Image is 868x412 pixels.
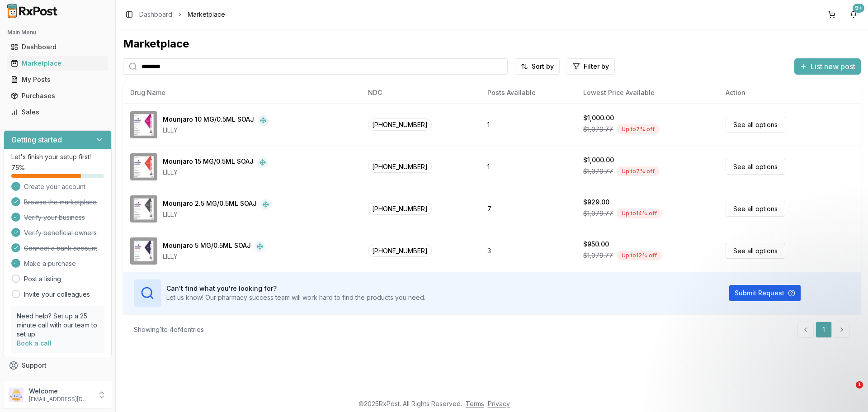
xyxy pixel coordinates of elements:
[11,75,104,84] div: My Posts
[480,82,576,104] th: Posts Available
[4,105,112,119] button: Sales
[7,55,108,71] a: Marketplace
[726,117,785,133] a: See all options
[4,89,112,103] button: Purchases
[166,284,425,293] h3: Can't find what you're looking for?
[4,4,61,18] img: RxPost Logo
[811,61,855,72] span: List new post
[583,167,613,176] span: $1,079.77
[24,259,76,268] span: Make a purchase
[729,285,801,301] button: Submit Request
[480,188,576,230] td: 7
[797,322,850,338] nav: pagination
[163,252,265,261] div: LILLY
[130,195,157,223] img: Mounjaro 2.5 MG/0.5ML SOAJ
[488,400,510,407] a: Privacy
[11,134,62,145] h3: Getting started
[4,374,112,390] button: Feedback
[617,208,662,218] div: Up to 14 % off
[718,82,861,104] th: Action
[368,245,432,257] span: [PHONE_NUMBER]
[617,251,662,260] div: Up to 12 % off
[515,58,560,75] button: Sort by
[166,293,425,302] p: Let us know! Our pharmacy success team will work hard to find the products you need.
[726,243,785,259] a: See all options
[583,209,613,218] span: $1,079.77
[11,152,104,161] p: Let's finish your setup first!
[9,388,24,402] img: User avatar
[24,244,97,253] span: Connect a bank account
[726,201,785,217] a: See all options
[583,125,613,134] span: $1,079.77
[123,37,861,51] div: Marketplace
[11,91,104,100] div: Purchases
[163,126,269,135] div: LILLY
[163,115,254,126] div: Mounjaro 10 MG/0.5ML SOAJ
[846,7,861,22] button: 9+
[480,104,576,146] td: 1
[11,43,104,52] div: Dashboard
[163,157,254,168] div: Mounjaro 15 MG/0.5ML SOAJ
[856,381,863,388] span: 1
[576,82,718,104] th: Lowest Price Available
[480,230,576,272] td: 3
[17,312,99,339] p: Need help? Set up a 25 minute call with our team to set up.
[163,199,257,210] div: Mounjaro 2.5 MG/0.5ML SOAJ
[584,62,609,71] span: Filter by
[130,237,157,265] img: Mounjaro 5 MG/0.5ML SOAJ
[17,339,52,347] a: Book a call
[24,198,97,207] span: Browse the marketplace
[583,114,614,123] div: $1,000.00
[837,381,859,403] iframe: Intercom live chat
[726,159,785,175] a: See all options
[816,322,832,338] a: 1
[188,10,225,19] span: Marketplace
[7,39,108,55] a: Dashboard
[583,251,613,260] span: $1,079.77
[4,357,112,374] button: Support
[130,153,157,180] img: Mounjaro 15 MG/0.5ML SOAJ
[583,240,609,249] div: $950.00
[466,400,484,407] a: Terms
[11,163,25,172] span: 75 %
[139,10,172,19] a: Dashboard
[794,63,861,72] a: List new post
[163,210,271,219] div: LILLY
[29,387,92,396] p: Welcome
[368,203,432,215] span: [PHONE_NUMBER]
[4,40,112,54] button: Dashboard
[24,290,90,299] a: Invite your colleagues
[583,156,614,165] div: $1,000.00
[11,59,104,68] div: Marketplace
[139,10,225,19] nav: breadcrumb
[794,58,861,75] button: List new post
[163,241,251,252] div: Mounjaro 5 MG/0.5ML SOAJ
[123,82,361,104] th: Drug Name
[22,377,52,386] span: Feedback
[11,108,104,117] div: Sales
[24,213,85,222] span: Verify your business
[24,275,61,284] a: Post a listing
[4,72,112,87] button: My Posts
[361,82,480,104] th: NDC
[7,71,108,88] a: My Posts
[24,182,85,191] span: Create your account
[617,124,660,134] div: Up to 7 % off
[7,88,108,104] a: Purchases
[617,166,660,176] div: Up to 7 % off
[29,396,92,403] p: [EMAIL_ADDRESS][DOMAIN_NAME]
[368,118,432,131] span: [PHONE_NUMBER]
[567,58,615,75] button: Filter by
[480,146,576,188] td: 1
[4,56,112,71] button: Marketplace
[853,4,864,13] div: 9+
[134,325,204,334] div: Showing 1 to 4 of 4 entries
[532,62,554,71] span: Sort by
[163,168,268,177] div: LILLY
[130,111,157,138] img: Mounjaro 10 MG/0.5ML SOAJ
[7,104,108,120] a: Sales
[583,198,609,207] div: $929.00
[368,161,432,173] span: [PHONE_NUMBER]
[24,228,97,237] span: Verify beneficial owners
[7,29,108,36] h2: Main Menu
